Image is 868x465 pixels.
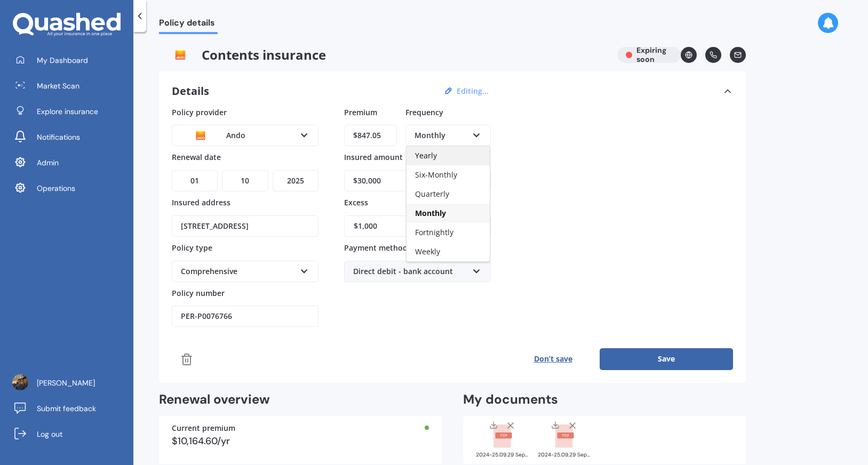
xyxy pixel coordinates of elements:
[8,178,133,199] a: Operations
[8,101,133,122] a: Explore insurance
[8,152,133,173] a: Admin
[37,132,80,142] span: Notifications
[415,227,453,237] span: Fortnightly
[172,197,230,207] span: Insured address
[181,130,296,141] div: Ando
[37,81,79,91] span: Market Scan
[37,378,95,388] span: [PERSON_NAME]
[172,243,212,253] span: Policy type
[8,50,133,71] a: My Dashboard
[600,348,733,370] button: Save
[344,107,377,117] span: Premium
[415,150,437,161] span: Yearly
[159,18,218,32] span: Policy details
[172,424,429,432] div: Current premium
[37,106,98,117] span: Explore insurance
[453,86,492,96] button: Editing...
[344,152,403,162] span: Insured amount
[181,128,220,143] img: Ando.png
[172,215,318,237] input: Enter address
[172,84,209,98] h3: Details
[37,403,96,414] span: Submit feedback
[415,189,449,199] span: Quarterly
[8,423,133,445] a: Log out
[463,391,558,408] h2: My documents
[172,107,227,117] span: Policy provider
[415,170,457,180] span: Six-Monthly
[172,436,429,446] div: $10,164.60/yr
[8,126,133,148] a: Notifications
[181,266,296,277] div: Comprehensive
[12,374,28,390] img: ACg8ocJLa-csUtcL-80ItbA20QSwDJeqfJvWfn8fgM9RBEIPTcSLDHdf=s96-c
[344,243,408,253] span: Payment method
[172,306,318,327] input: Enter policy number
[8,75,133,97] a: Market Scan
[159,47,609,63] span: Contents insurance
[344,125,397,146] input: Enter amount
[415,208,446,218] span: Monthly
[8,398,133,419] a: Submit feedback
[354,220,468,232] div: $1,000
[415,130,468,141] div: Monthly
[353,266,468,277] div: Direct debit - bank account
[506,348,600,370] button: Don’t save
[159,47,202,63] img: Ando.png
[172,287,225,298] span: Policy number
[344,170,491,191] input: Enter amount
[37,55,88,66] span: My Dashboard
[415,246,440,256] span: Weekly
[405,107,443,117] span: Frequency
[344,197,368,207] span: Excess
[172,152,221,162] span: Renewal date
[538,452,591,458] div: 2024-25.09.29 Sep Mums Contents.pdf
[37,183,75,194] span: Operations
[37,429,62,439] span: Log out
[476,452,529,458] div: 2024-25.09.29 Sep Mums Contents Policy Wording.pdf
[8,372,133,394] a: [PERSON_NAME]
[37,157,59,168] span: Admin
[159,391,442,408] h2: Renewal overview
